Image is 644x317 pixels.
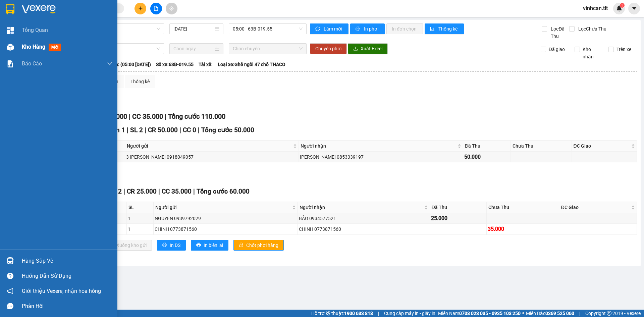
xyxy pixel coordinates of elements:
[107,126,125,134] span: Đơn 1
[310,43,347,54] button: Chuyển phơi
[384,310,436,317] span: Cung cấp máy in - giấy in:
[487,202,559,213] th: Chưa Thu
[22,301,112,311] div: Phản hồi
[431,214,485,222] div: 25.000
[128,225,152,233] div: 1
[22,271,112,281] div: Hướng dẫn sử dụng
[574,142,630,150] span: ĐC Giao
[438,310,521,317] span: Miền Nam
[145,126,146,134] span: |
[233,44,303,54] span: Chọn chuyến
[148,126,178,134] span: CR 50.000
[22,287,101,295] span: Giới thiệu Vexere, nhận hoa hồng
[616,5,622,11] img: icon-new-feature
[545,311,574,316] strong: 0369 525 060
[183,126,196,134] span: CC 0
[300,153,462,161] div: [PERSON_NAME] 0853339197
[168,112,225,120] span: Tổng cước 110.000
[579,310,580,317] span: |
[204,242,223,249] span: In biên lai
[628,3,640,14] button: caret-down
[218,61,285,68] span: Loại xe: Ghế ngồi 47 chỗ THACO
[344,311,373,316] strong: 1900 633 818
[315,27,321,32] span: sync
[127,142,291,150] span: Người gửi
[350,23,385,34] button: printerIn phơi
[201,126,254,134] span: Tổng cước 50.000
[130,126,143,134] span: SL 2
[155,225,297,233] div: CHINH 0773871560
[135,3,146,14] button: plus
[198,126,200,134] span: |
[102,61,151,68] span: Chuyến: (05:00 [DATE])
[459,311,521,316] strong: 0708 023 035 - 0935 103 250
[299,215,429,222] div: BẢO 0934577521
[150,3,162,14] button: file-add
[158,188,160,195] span: |
[7,303,13,309] span: message
[621,3,623,8] span: 1
[126,153,297,161] div: 3 [PERSON_NAME] 0918049057
[173,45,213,52] input: Chọn ngày
[378,310,379,317] span: |
[127,126,128,134] span: |
[548,25,569,40] span: Lọc Đã Thu
[162,188,192,195] span: CC 35.000
[7,273,13,279] span: question-circle
[169,6,174,11] span: aim
[22,59,42,68] span: Báo cáo
[22,44,45,50] span: Kho hàng
[300,204,423,211] span: Người nhận
[522,312,524,315] span: ⚪️
[356,27,361,32] span: printer
[246,242,278,249] span: Chốt phơi hàng
[179,126,181,134] span: |
[580,46,603,60] span: Kho nhận
[348,43,388,54] button: downloadXuất Excel
[464,153,509,161] div: 50.000
[197,188,250,195] span: Tổng cước 60.000
[104,240,152,251] button: downloadXuống kho gửi
[430,27,436,32] span: bar-chart
[233,240,284,251] button: lockChốt phơi hàng
[193,188,195,195] span: |
[128,215,152,222] div: 1
[162,243,167,248] span: printer
[299,225,429,233] div: CHINH 0773871560
[138,6,143,11] span: plus
[7,60,14,67] img: solution-icon
[157,240,186,251] button: printerIn DS
[130,78,150,85] div: Thống kê
[386,23,423,34] button: In đơn chọn
[301,142,456,150] span: Người nhận
[129,112,130,120] span: |
[324,25,343,33] span: Làm mới
[607,311,611,316] span: copyright
[620,3,625,8] sup: 1
[353,46,358,52] span: download
[511,141,572,152] th: Chưa Thu
[22,26,48,34] span: Tổng Quan
[165,112,166,120] span: |
[576,25,607,33] span: Lọc Chưa Thu
[7,44,14,51] img: warehouse-icon
[438,25,459,33] span: Thống kê
[127,188,157,195] span: CR 25.000
[155,204,291,211] span: Người gửi
[463,141,511,152] th: Đã Thu
[425,23,464,34] button: bar-chartThống kê
[127,202,154,213] th: SL
[199,61,213,68] span: Tài xế:
[191,240,228,251] button: printerIn biên lai
[109,188,122,195] span: SL 2
[166,3,177,14] button: aim
[132,112,163,120] span: CC 35.000
[196,243,201,248] span: printer
[233,24,303,34] span: 05:00 - 63B-019.55
[631,5,637,11] span: caret-down
[170,242,180,249] span: In DS
[156,61,194,68] span: Số xe: 63B-019.55
[7,27,14,34] img: dashboard-icon
[49,44,61,51] span: mới
[488,225,558,233] div: 35.000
